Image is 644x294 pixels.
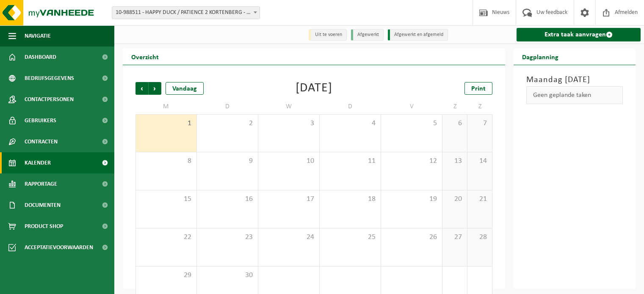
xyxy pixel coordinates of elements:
span: 17 [263,195,315,204]
span: 27 [447,233,463,242]
span: Vorige [135,82,148,95]
h2: Dagplanning [514,48,567,65]
span: 2 [201,119,254,128]
span: 25 [324,233,376,242]
span: Bedrijfsgegevens [25,68,74,89]
span: Documenten [25,195,61,216]
td: M [135,99,197,114]
span: Navigatie [25,25,51,47]
td: V [381,99,442,114]
td: D [320,99,381,114]
span: 22 [140,233,192,242]
span: 8 [140,157,192,166]
span: 11 [324,157,376,166]
span: Contracten [25,131,58,152]
span: Acceptatievoorwaarden [25,237,93,258]
span: 5 [385,119,438,128]
span: 13 [447,157,463,166]
span: 15 [140,195,192,204]
span: 26 [385,233,438,242]
span: 14 [472,157,488,166]
span: Product Shop [25,216,63,237]
span: Print [471,85,486,92]
span: 3 [263,119,315,128]
span: 6 [447,119,463,128]
h2: Overzicht [123,48,167,65]
li: Uit te voeren [309,29,347,41]
span: 28 [472,233,488,242]
span: 1 [140,119,192,128]
a: Extra taak aanvragen [517,28,641,41]
span: 18 [324,195,376,204]
span: 16 [201,195,254,204]
div: Vandaag [166,82,204,95]
span: 10-988511 - HAPPY DUCK / PATIENCE 2 KORTENBERG - EVERBERG [112,6,260,19]
span: 7 [472,119,488,128]
div: Geen geplande taken [526,86,623,104]
span: 19 [385,195,438,204]
span: Contactpersonen [25,89,74,110]
span: Kalender [25,152,51,173]
span: 10 [263,157,315,166]
span: 4 [324,119,376,128]
span: Gebruikers [25,110,56,131]
li: Afgewerkt en afgemeld [388,29,448,41]
td: Z [467,99,492,114]
span: 10-988511 - HAPPY DUCK / PATIENCE 2 KORTENBERG - EVERBERG [112,7,260,19]
span: 20 [447,195,463,204]
a: Print [464,82,492,95]
div: [DATE] [296,82,332,95]
h3: Maandag [DATE] [526,74,623,86]
td: Z [442,99,467,114]
li: Afgewerkt [351,29,384,41]
td: D [197,99,258,114]
span: 9 [201,157,254,166]
span: 23 [201,233,254,242]
span: 12 [385,157,438,166]
span: Rapportage [25,173,57,195]
span: Dashboard [25,47,56,68]
span: 30 [201,271,254,280]
td: W [258,99,320,114]
span: 29 [140,271,192,280]
span: 21 [472,195,488,204]
span: 24 [263,233,315,242]
span: Volgende [149,82,161,95]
